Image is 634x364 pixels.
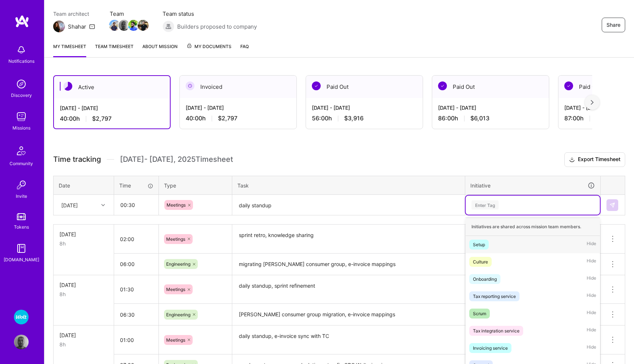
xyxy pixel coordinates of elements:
[186,43,232,51] span: My Documents
[14,109,29,124] img: teamwork
[59,281,108,289] div: [DATE]
[60,115,164,123] div: 40:00 h
[68,23,86,30] div: Shahar
[609,202,615,208] img: Submit
[119,20,130,31] img: Team Member Avatar
[432,76,549,98] div: Paid Out
[53,155,101,164] span: Time tracking
[587,291,596,301] span: Hide
[53,10,95,18] span: Team architect
[587,343,596,353] span: Hide
[138,20,149,31] img: Team Member Avatar
[10,160,33,167] div: Community
[602,18,625,32] button: Share
[166,236,185,242] span: Meetings
[240,43,249,57] a: FAQ
[587,309,596,318] span: Hide
[344,114,364,122] span: $3,916
[438,81,447,90] img: Paid Out
[59,230,108,238] div: [DATE]
[473,241,485,248] div: Setup
[12,335,30,349] a: User Avatar
[186,43,232,57] a: My Documents
[14,241,29,256] img: guide book
[606,21,620,29] span: Share
[587,326,596,336] span: Hide
[233,305,464,325] textarea: [PERSON_NAME] consumer group migration, e-invoice mappings
[114,229,158,249] input: HH:MM
[8,57,34,65] div: Notifications
[312,104,417,112] div: [DATE] - [DATE]
[128,20,139,31] img: Team Member Avatar
[166,287,185,292] span: Meetings
[92,115,112,123] span: $2,797
[16,192,27,200] div: Invite
[473,292,516,300] div: Tax reporting service
[166,312,190,317] span: Engineering
[120,155,233,164] span: [DATE] - [DATE] , 2025 Timesheet
[110,19,119,32] a: Team Member Avatar
[61,201,78,209] div: [DATE]
[312,114,417,122] div: 56:00 h
[233,196,464,215] textarea: daily standup
[114,254,158,274] input: HH:MM
[438,104,543,112] div: [DATE] - [DATE]
[470,181,595,190] div: Initiative
[119,19,129,32] a: Team Member Avatar
[471,199,499,211] div: Enter Tag
[587,274,596,284] span: Hide
[167,202,186,208] span: Meetings
[473,258,488,266] div: Culture
[163,10,257,18] span: Team status
[166,337,185,343] span: Meetings
[138,19,148,32] a: Team Member Avatar
[12,124,30,132] div: Missions
[473,310,486,317] div: Scrum
[180,76,296,98] div: Invoiced
[109,20,120,31] img: Team Member Avatar
[159,176,232,195] th: Type
[587,240,596,250] span: Hide
[564,81,573,90] img: Paid Out
[233,254,464,274] textarea: migrating [PERSON_NAME] consumer group, e-invoice mappings
[473,344,508,352] div: Invoicing service
[166,261,190,267] span: Engineering
[564,152,625,167] button: Export Timesheet
[12,310,30,324] a: Wolt - Fintech: Payments Expansion Team
[110,10,148,18] span: Team
[95,43,134,57] a: Team timesheet
[233,326,464,354] textarea: daily standup, e-invoice sync with TC
[14,223,29,231] div: Tokens
[466,218,600,236] div: Initiatives are shared across mission team members.
[114,305,158,324] input: HH:MM
[60,104,164,112] div: [DATE] - [DATE]
[14,310,29,324] img: Wolt - Fintech: Payments Expansion Team
[233,225,464,253] textarea: sprint retro, knowledge sharing
[59,240,108,247] div: 8h
[114,330,158,350] input: HH:MM
[14,178,29,192] img: Invite
[14,77,29,91] img: discovery
[232,176,465,195] th: Task
[569,156,575,164] i: icon Download
[587,257,596,267] span: Hide
[473,327,520,335] div: Tax integration service
[89,23,95,29] i: icon Mail
[17,213,26,220] img: tokens
[142,43,178,57] a: About Mission
[53,43,86,57] a: My timesheet
[186,104,291,112] div: [DATE] - [DATE]
[53,21,65,32] img: Team Architect
[114,280,158,299] input: HH:MM
[438,114,543,122] div: 86:00 h
[163,21,174,32] img: Builders proposed to company
[63,82,72,91] img: Active
[12,142,30,160] img: Community
[59,341,108,348] div: 8h
[59,331,108,339] div: [DATE]
[591,100,594,105] img: right
[306,76,423,98] div: Paid Out
[177,23,257,30] span: Builders proposed to company
[186,114,291,122] div: 40:00 h
[101,203,105,207] i: icon Chevron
